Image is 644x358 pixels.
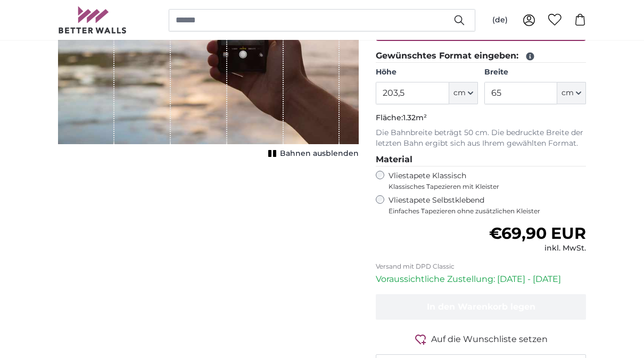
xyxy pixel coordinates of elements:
button: (de) [484,11,516,30]
p: Die Bahnbreite beträgt 50 cm. Die bedruckte Breite der letzten Bahn ergibt sich aus Ihrem gewählt... [376,128,586,149]
button: cm [449,82,478,104]
button: Bahnen ausblenden [265,146,359,161]
span: €69,90 EUR [489,223,586,243]
div: inkl. MwSt. [489,243,586,254]
span: In den Warenkorb legen [427,302,535,312]
span: 1.32m² [403,113,427,122]
label: Höhe [376,67,477,78]
button: In den Warenkorb legen [376,294,586,320]
legend: Gewünschtes Format eingeben: [376,49,586,63]
label: Vliestapete Selbstklebend [389,195,586,215]
button: Auf die Wunschliste setzen [376,332,586,346]
span: Einfaches Tapezieren ohne zusätzlichen Kleister [389,207,586,215]
span: cm [453,88,466,98]
button: cm [557,82,586,104]
span: Bahnen ausblenden [280,148,359,159]
p: Versand mit DPD Classic [376,262,586,271]
label: Breite [484,67,586,78]
span: cm [562,88,574,98]
label: Vliestapete Klassisch [389,171,577,191]
p: Fläche: [376,113,586,123]
img: Betterwalls [58,6,127,34]
span: Auf die Wunschliste setzen [431,333,548,346]
legend: Material [376,153,586,166]
span: Klassisches Tapezieren mit Kleister [389,182,577,191]
p: Voraussichtliche Zustellung: [DATE] - [DATE] [376,273,586,286]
